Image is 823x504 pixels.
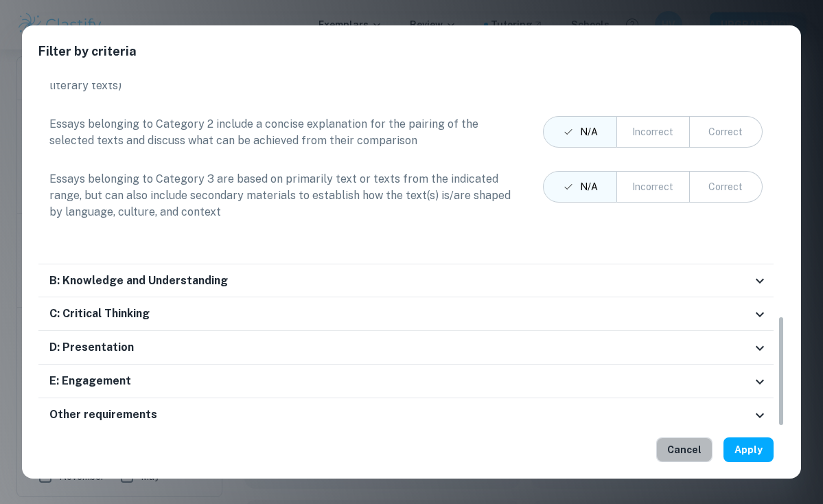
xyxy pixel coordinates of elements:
[656,437,712,462] button: Cancel
[38,331,774,365] div: D: Presentation
[708,124,743,139] div: Correct
[616,171,690,203] button: centered
[49,171,515,220] p: Essays belonging to Category 3 are based on primarily text or texts from the indicated range, but...
[49,116,515,149] p: Essays belonging to Category 2 include a concise explanation for the pairing of the selected text...
[38,297,774,331] div: C: Critical Thinking
[543,116,763,148] div: text alignment
[38,264,774,298] div: B: Knowledge and Understanding
[38,398,774,432] div: Other requirements
[543,171,763,203] div: text alignment
[689,116,763,148] button: right aligned
[632,179,673,194] div: Incorrect
[543,116,616,148] button: left aligned
[49,273,228,290] h6: B: Knowledge and Understanding
[689,171,763,203] button: right aligned
[38,365,774,398] div: E: Engagement
[562,179,598,194] div: N/A
[616,116,690,148] button: centered
[49,339,134,356] h6: D: Presentation
[49,306,150,323] h6: C: Critical Thinking
[723,437,774,462] button: Apply
[632,124,673,139] div: Incorrect
[562,124,598,139] div: N/A
[49,373,131,390] h6: E: Engagement
[49,406,157,424] h6: Other requirements
[708,179,743,194] div: Correct
[38,42,785,83] h2: Filter by criteria
[543,171,616,203] button: left aligned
